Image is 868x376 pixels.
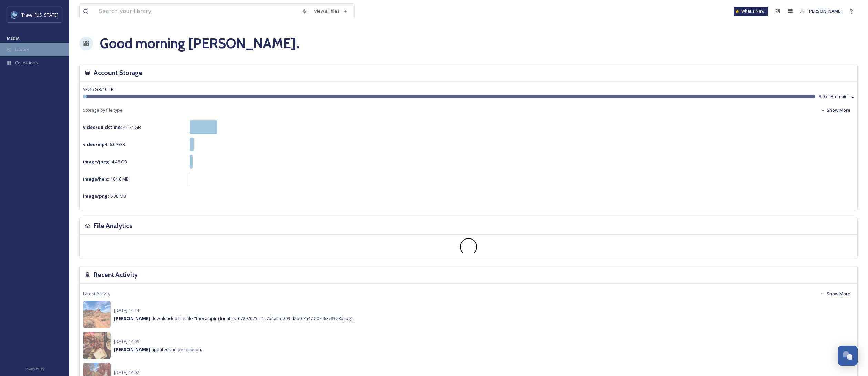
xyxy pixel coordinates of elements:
[114,346,150,353] strong: [PERSON_NAME]
[819,93,854,100] span: 9.95 TB remaining
[21,12,58,18] span: Travel [US_STATE]
[114,307,139,313] span: [DATE] 14:14
[94,68,143,78] h3: Account Storage
[24,367,44,371] span: Privacy Policy
[83,291,110,297] span: Latest Activity
[100,33,299,54] h1: Good morning [PERSON_NAME] .
[311,4,351,18] a: View all files
[83,159,111,165] strong: image/jpeg :
[734,7,768,16] a: What's New
[796,4,845,18] a: [PERSON_NAME]
[83,301,111,328] img: a66fa838-8394-4987-9b1b-a316c52d082c.jpg
[83,124,122,130] strong: video/quicktime :
[15,60,38,66] span: Collections
[83,141,125,148] span: 6.09 GB
[24,364,44,373] a: Privacy Policy
[83,193,109,199] strong: image/png :
[114,315,354,322] span: downloaded the file "thecampinglunatics_07292025_a1c7d4a4-e209-d2b0-7a47-207a63c83e8d.jpg".
[11,11,18,18] img: images%20%281%29.jpeg
[83,107,123,113] span: Storage by file type
[817,287,854,301] button: Show More
[83,176,110,182] strong: image/heic :
[114,338,139,344] span: [DATE] 14:09
[83,86,114,92] span: 53.46 GB / 10 TB
[83,141,108,148] strong: video/mp4 :
[83,193,126,199] span: 6.38 MB
[95,4,298,19] input: Search your library
[7,35,20,41] span: MEDIA
[838,346,858,366] button: Open Chat
[808,8,842,14] span: [PERSON_NAME]
[817,103,854,117] button: Show More
[83,176,129,182] span: 164.6 MB
[83,124,141,130] span: 42.74 GB
[94,270,138,280] h3: Recent Activity
[114,369,139,375] span: [DATE] 14:02
[83,159,127,165] span: 4.46 GB
[94,221,132,231] h3: File Analytics
[114,315,150,322] strong: [PERSON_NAME]
[15,46,29,53] span: Library
[114,346,202,353] span: updated the description.
[83,332,111,359] img: 40ad2270-9070-4ae1-b9e7-0145d853dcdd.jpg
